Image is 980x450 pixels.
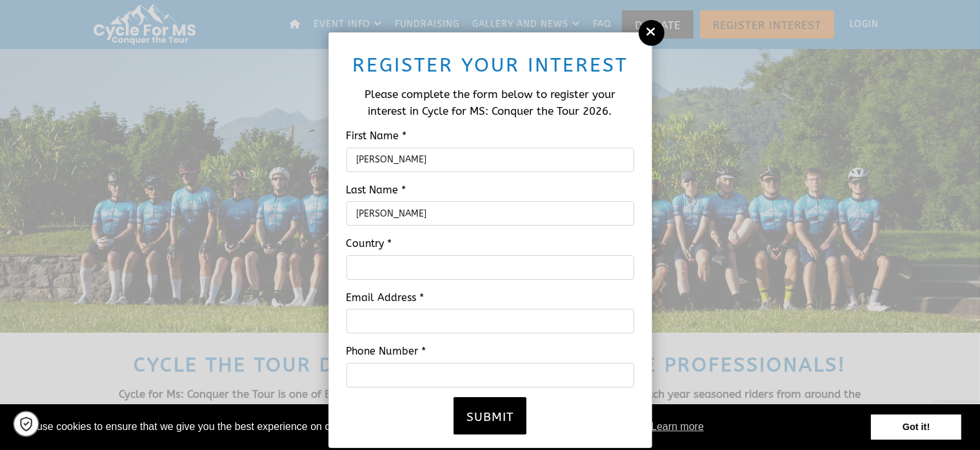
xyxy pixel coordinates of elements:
label: Country * [337,235,644,252]
h2: Register your interest [346,52,634,78]
a: learn more about cookies [649,417,706,436]
label: First Name * [337,128,644,144]
a: Cookie settings [13,411,39,437]
label: Email Address * [337,289,644,306]
label: Phone Number * [337,343,644,360]
label: Last Name * [337,182,644,199]
button: Submit [454,397,526,435]
a: dismiss cookie message [871,415,961,440]
span: Please complete the form below to register your interest in Cycle for MS: Conquer the Tour 2026. [365,88,615,117]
